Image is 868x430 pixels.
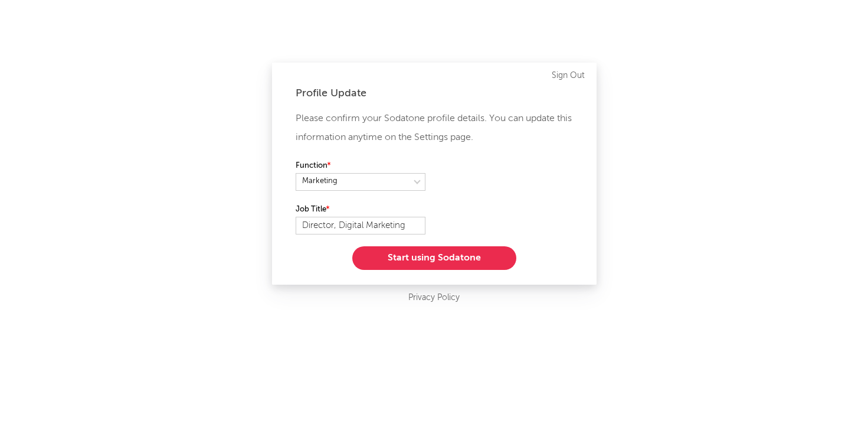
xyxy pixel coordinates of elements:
label: Function [296,159,425,173]
button: Start using Sodatone [352,246,516,270]
a: Sign Out [552,69,585,83]
p: Please confirm your Sodatone profile details. You can update this information anytime on the Sett... [296,109,573,147]
a: Privacy Policy [408,291,460,305]
div: Profile Update [296,86,573,100]
label: Job Title [296,203,425,217]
